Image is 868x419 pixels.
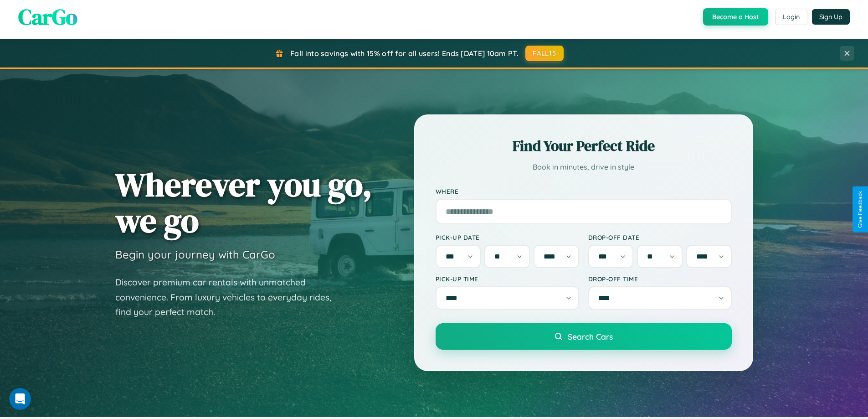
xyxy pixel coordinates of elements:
label: Drop-off Date [588,233,732,241]
p: Discover premium car rentals with unmatched convenience. From luxury vehicles to everyday rides, ... [115,275,343,320]
p: Book in minutes, drive in style [436,160,732,174]
h1: Wherever you go, we go [115,166,372,238]
button: FALL15 [525,46,564,61]
button: Sign Up [812,9,850,25]
span: Fall into savings with 15% off for all users! Ends [DATE] 10am PT. [290,49,519,58]
button: Login [775,9,807,25]
label: Where [436,187,732,195]
h3: Begin your journey with CarGo [115,248,275,261]
label: Pick-up Time [436,275,579,283]
span: Search Cars [568,331,613,341]
iframe: Intercom live chat [9,388,31,410]
label: Drop-off Time [588,275,732,283]
label: Pick-up Date [436,233,579,241]
span: CarGo [18,2,77,32]
div: Give Feedback [857,191,863,228]
button: Search Cars [436,323,732,350]
button: Become a Host [703,8,768,26]
h2: Find Your Perfect Ride [436,136,732,156]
